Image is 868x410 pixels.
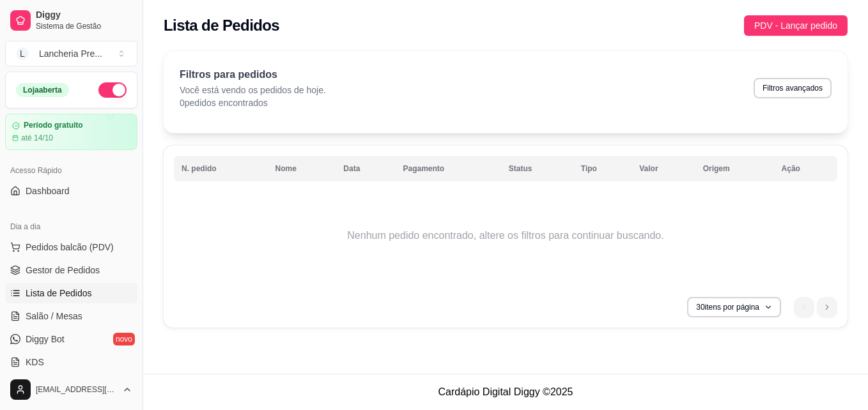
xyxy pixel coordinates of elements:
h2: Lista de Pedidos [164,15,279,36]
article: Período gratuito [24,121,83,130]
a: Salão / Mesas [5,306,137,326]
th: Tipo [573,156,632,181]
div: Acesso Rápido [5,160,137,181]
p: Você está vendo os pedidos de hoje. [180,84,326,96]
span: Lista de Pedidos [26,287,92,300]
span: Dashboard [26,185,70,197]
th: N. pedido [174,156,268,181]
a: Lista de Pedidos [5,283,137,303]
div: Lancheria Pre ... [39,47,102,60]
button: PDV - Lançar pedido [744,15,848,36]
th: Origem [695,156,774,181]
button: Select a team [5,41,137,66]
article: até 14/10 [21,133,53,143]
button: 30itens por página [687,297,781,317]
nav: pagination navigation [787,291,844,324]
span: [EMAIL_ADDRESS][DOMAIN_NAME] [36,384,117,395]
span: L [16,47,29,60]
th: Nome [268,156,336,181]
span: PDV - Lançar pedido [754,19,837,33]
a: Dashboard [5,181,137,201]
span: Diggy Bot [26,333,65,345]
button: Filtros avançados [754,78,832,98]
a: DiggySistema de Gestão [5,5,137,36]
button: [EMAIL_ADDRESS][DOMAIN_NAME] [5,374,137,405]
button: Alterar Status [98,82,127,98]
th: Status [501,156,573,181]
div: Dia a dia [5,216,137,237]
span: Gestor de Pedidos [26,264,100,277]
footer: Cardápio Digital Diggy © 2025 [143,374,868,410]
th: Pagamento [396,156,501,181]
a: Diggy Botnovo [5,329,137,349]
a: Gestor de Pedidos [5,260,137,280]
th: Valor [632,156,695,181]
span: Pedidos balcão (PDV) [26,241,114,254]
a: Período gratuitoaté 14/10 [5,114,137,150]
span: Diggy [36,10,132,21]
button: Pedidos balcão (PDV) [5,237,137,257]
span: Sistema de Gestão [36,21,132,31]
p: Filtros para pedidos [180,67,326,82]
span: Salão / Mesas [26,310,82,323]
span: KDS [26,356,44,368]
p: 0 pedidos encontrados [180,96,326,109]
th: Data [336,156,395,181]
th: Ação [774,156,837,181]
a: KDS [5,352,137,372]
td: Nenhum pedido encontrado, altere os filtros para continuar buscando. [174,185,837,287]
div: Loja aberta [16,83,69,97]
li: next page button [817,297,837,317]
